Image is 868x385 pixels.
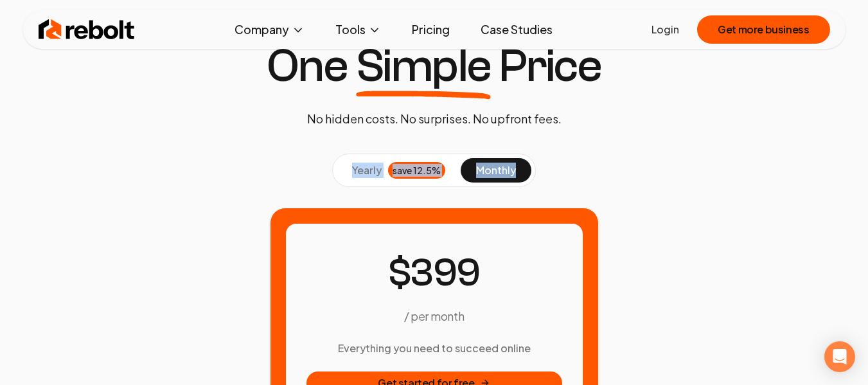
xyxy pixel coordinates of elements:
[402,17,460,42] a: Pricing
[306,341,562,356] h3: Everything you need to succeed online
[461,158,531,183] button: monthly
[224,17,315,42] button: Company
[651,22,679,37] a: Login
[824,341,855,372] div: Open Intercom Messenger
[325,17,391,42] button: Tools
[356,43,491,89] span: Simple
[476,163,516,177] span: monthly
[697,15,829,44] button: Get more business
[352,163,382,178] span: yearly
[337,158,461,183] button: yearlysave 12.5%
[307,110,562,128] p: No hidden costs. No surprises. No upfront fees.
[388,162,445,179] div: save 12.5%
[404,307,464,325] p: / per month
[39,17,135,42] img: Rebolt Logo
[470,17,563,42] a: Case Studies
[267,43,602,89] h1: One Price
